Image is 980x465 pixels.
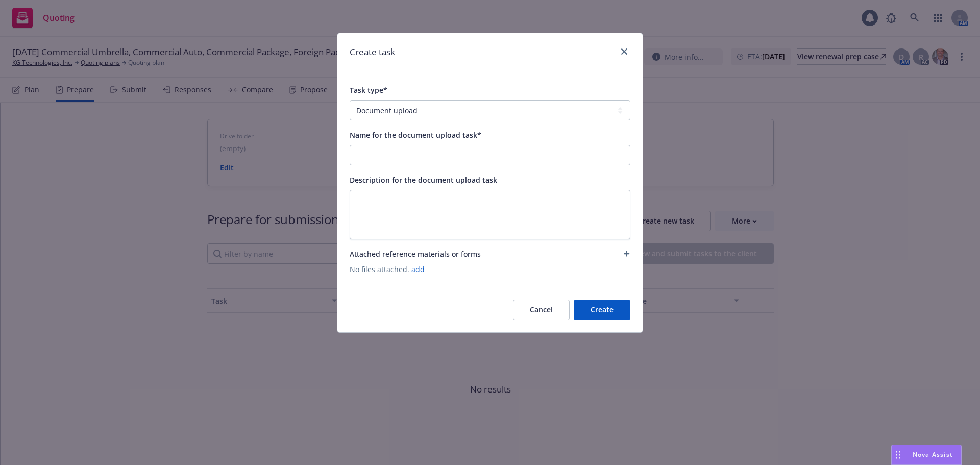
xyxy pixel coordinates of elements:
h1: Create task [350,45,395,59]
button: Create [574,300,630,320]
span: Name for the document upload task* [350,130,481,140]
span: No files attached. [350,264,630,275]
div: Drag to move [892,445,904,464]
a: close [618,45,630,58]
button: Cancel [513,300,570,320]
span: Attached reference materials or forms [350,249,481,259]
span: Task type* [350,85,387,95]
button: Nova Assist [891,445,962,465]
span: Nova Assist [913,450,953,459]
a: add [411,264,425,274]
span: Description for the document upload task [350,175,497,185]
